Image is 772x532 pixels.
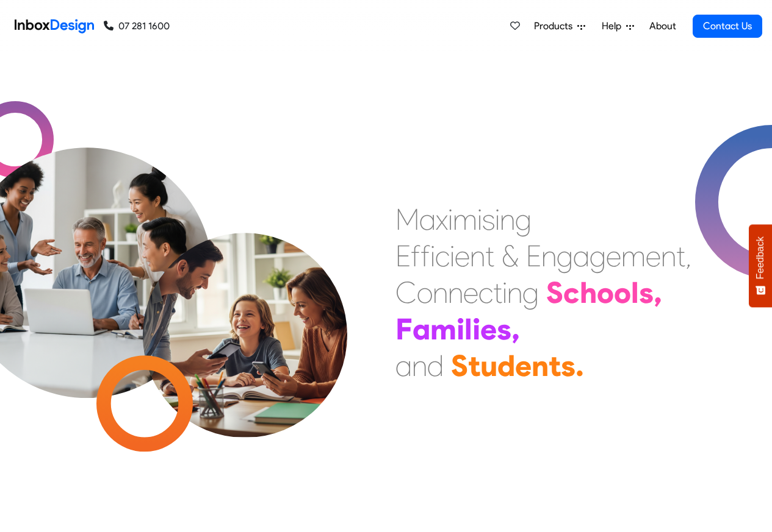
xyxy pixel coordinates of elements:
span: Feedback [755,236,766,279]
div: , [685,238,691,274]
div: i [472,311,480,347]
div: l [464,311,472,347]
div: s [639,274,654,311]
div: i [495,201,500,238]
button: Feedback - Show survey [749,224,772,307]
div: g [557,238,573,274]
a: About [646,14,679,38]
div: f [411,238,420,274]
div: o [597,274,614,311]
div: a [395,347,412,384]
div: i [448,201,453,238]
div: , [654,274,662,311]
div: o [417,274,433,311]
div: n [470,238,485,274]
div: u [480,347,497,384]
a: 07 281 1600 [104,19,170,34]
img: parents_with_child.png [117,182,373,438]
div: n [433,274,448,311]
div: e [606,238,621,274]
div: Maximising Efficient & Engagement, Connecting Schools, Families, and Students. [395,201,691,384]
div: s [561,347,575,384]
div: t [485,238,494,274]
div: e [515,347,532,384]
div: s [482,201,495,238]
div: t [493,274,502,311]
a: Contact Us [693,15,762,38]
div: g [590,238,606,274]
div: f [420,238,430,274]
div: & [502,238,519,274]
div: m [430,311,456,347]
div: n [500,201,515,238]
div: i [430,238,435,274]
div: h [580,274,597,311]
div: , [511,311,520,347]
div: c [563,274,580,311]
div: t [676,238,685,274]
div: i [456,311,464,347]
div: n [507,274,522,311]
div: i [477,201,482,238]
span: Products [534,19,577,34]
div: d [497,347,515,384]
div: E [395,238,411,274]
div: i [502,274,507,311]
div: e [463,274,478,311]
div: C [395,274,417,311]
div: S [451,347,468,384]
div: E [526,238,541,274]
div: n [532,347,549,384]
div: m [453,201,477,238]
div: a [419,201,436,238]
div: g [522,274,539,311]
div: c [478,274,493,311]
a: Help [597,14,639,38]
div: c [435,238,450,274]
div: a [413,311,430,347]
div: s [497,311,511,347]
span: Help [602,19,626,34]
div: e [455,238,470,274]
div: l [631,274,639,311]
div: S [546,274,563,311]
div: M [395,201,419,238]
div: g [515,201,532,238]
div: . [575,347,584,384]
div: n [661,238,676,274]
div: i [450,238,455,274]
div: o [614,274,631,311]
div: e [646,238,661,274]
div: t [549,347,561,384]
div: n [412,347,427,384]
div: a [573,238,590,274]
div: e [480,311,497,347]
div: n [448,274,463,311]
div: t [468,347,480,384]
a: Products [529,14,590,38]
div: d [427,347,444,384]
div: x [436,201,448,238]
div: F [395,311,413,347]
div: m [621,238,646,274]
div: n [541,238,557,274]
